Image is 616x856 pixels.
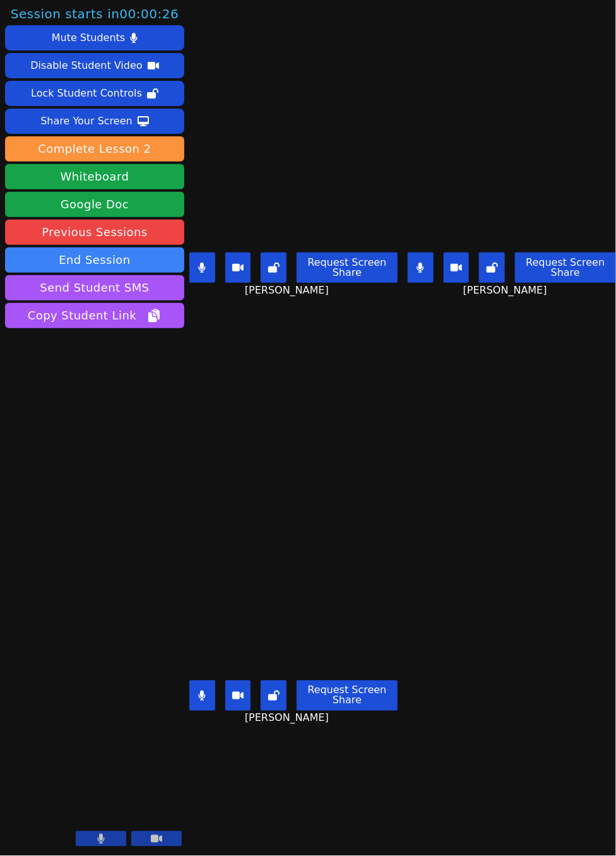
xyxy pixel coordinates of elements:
[5,81,184,106] button: Lock Student Controls
[297,681,398,711] button: Request Screen Share
[297,253,398,283] button: Request Screen Share
[5,53,184,78] button: Disable Student Video
[28,307,162,324] span: Copy Student Link
[5,109,184,134] button: Share Your Screen
[31,83,142,104] div: Lock Student Controls
[119,6,179,21] time: 00:00:26
[40,111,133,131] div: Share Your Screen
[515,253,616,283] button: Request Screen Share
[245,283,332,298] span: [PERSON_NAME]
[5,136,184,162] button: Complete Lesson 2
[5,25,184,51] button: Mute Students
[30,56,142,76] div: Disable Student Video
[5,164,184,189] button: Whiteboard
[5,303,184,328] button: Copy Student Link
[11,5,179,23] span: Session starts in
[463,283,550,298] span: [PERSON_NAME]
[52,28,125,48] div: Mute Students
[5,275,184,300] button: Send Student SMS
[5,220,184,245] a: Previous Sessions
[245,711,332,726] span: [PERSON_NAME]
[5,247,184,273] button: End Session
[5,192,184,217] a: Google Doc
